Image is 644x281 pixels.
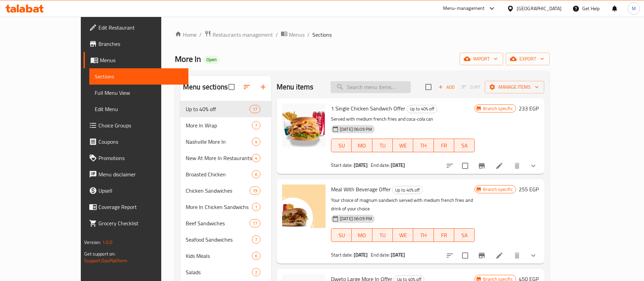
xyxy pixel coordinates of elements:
div: Beef Sandwiches17 [180,215,271,231]
svg: Show Choices [529,162,537,170]
span: TH [416,230,431,240]
p: Your choice of magnum sandwich served with medium french fries and drink of your choice [331,196,475,213]
button: Manage items [485,81,544,93]
span: MO [354,230,369,240]
button: TU [372,228,393,242]
a: Coverage Report [84,199,188,215]
div: items [252,154,260,162]
span: Choice Groups [98,121,183,129]
span: TU [375,141,390,151]
button: sort-choices [442,247,458,264]
a: Full Menu View [89,85,188,101]
div: items [250,187,260,195]
a: Branches [84,36,188,52]
button: export [506,53,550,65]
a: Edit menu item [495,251,503,260]
div: items [252,121,260,129]
span: 7 [252,236,260,243]
a: Restaurants management [204,30,273,39]
svg: Show Choices [529,251,537,260]
a: Coupons [84,134,188,150]
button: SU [331,139,352,152]
span: 7 [252,122,260,129]
span: Restaurants management [213,31,273,39]
span: FR [437,230,452,240]
span: Add [437,83,456,91]
span: 4 [252,155,260,161]
span: End date: [371,250,390,259]
span: Up to 40% off [186,105,250,113]
div: More In Chicken Sandwichs [186,203,252,211]
p: Served with medium french fries and coca-cola can [331,115,475,123]
span: FR [437,141,452,151]
span: TH [416,141,431,151]
a: Grocery Checklist [84,215,188,231]
a: Edit Restaurant [84,19,188,36]
button: Branch-specific-item [474,247,490,264]
button: delete [509,247,525,264]
button: WE [393,228,413,242]
div: items [252,268,260,276]
span: WE [395,141,410,151]
span: 1 Single Chicken Sandwich Offer [331,103,405,113]
span: Manage items [490,83,539,91]
div: Up to 40% off [392,186,423,194]
span: 6 [252,253,260,259]
a: Support.OpsPlatform [84,256,127,265]
img: Meal With Beverage Offer [282,185,326,228]
span: Menus [289,31,305,39]
span: Meal With Beverage Offer [331,184,391,194]
span: Beef Sandwiches [186,219,250,227]
button: SU [331,228,352,242]
span: [DATE] 06:09 PM [337,126,375,133]
span: Broasted Chicken [186,170,252,178]
h2: Menu items [277,82,314,92]
div: Nashville More In [186,138,252,146]
h2: Menu sections [183,82,228,92]
a: Menus [281,30,305,39]
span: Coupons [98,138,183,146]
span: MO [354,141,369,151]
button: MO [352,139,372,152]
span: Up to 40% off [407,105,437,113]
b: [DATE] [354,161,368,170]
div: Seafood Sandwiches7 [180,231,271,248]
button: SA [454,228,475,242]
span: Salads [186,268,252,276]
div: items [250,105,260,113]
span: Edit Restaurant [98,23,183,32]
b: [DATE] [391,161,405,170]
span: 6 [252,171,260,178]
span: New At More In Restaurants [186,154,252,162]
span: Start date: [331,250,353,259]
div: items [252,170,260,178]
h6: 255 EGP [519,185,539,194]
span: Sections [95,72,183,81]
span: Edit Menu [95,105,183,113]
div: Kids Meals [186,252,252,260]
span: Seafood Sandwiches [186,235,252,244]
li: / [307,31,310,39]
span: Branches [98,40,183,48]
button: delete [509,158,525,174]
div: Open [204,56,219,64]
b: [DATE] [354,250,368,259]
div: Chicken Sandwiches19 [180,182,271,199]
span: Select section [421,80,436,94]
span: Grocery Checklist [98,219,183,227]
span: 1.0.0 [102,238,113,247]
span: Branch specific [480,186,515,193]
button: import [460,53,503,65]
span: Start date: [331,161,353,170]
span: More In Wrap [186,121,252,129]
span: Promotions [98,154,183,162]
span: Chicken Sandwiches [186,187,250,195]
span: Sort sections [239,79,255,95]
a: Menu disclaimer [84,166,188,182]
h6: 233 EGP [519,104,539,113]
div: items [252,203,260,211]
